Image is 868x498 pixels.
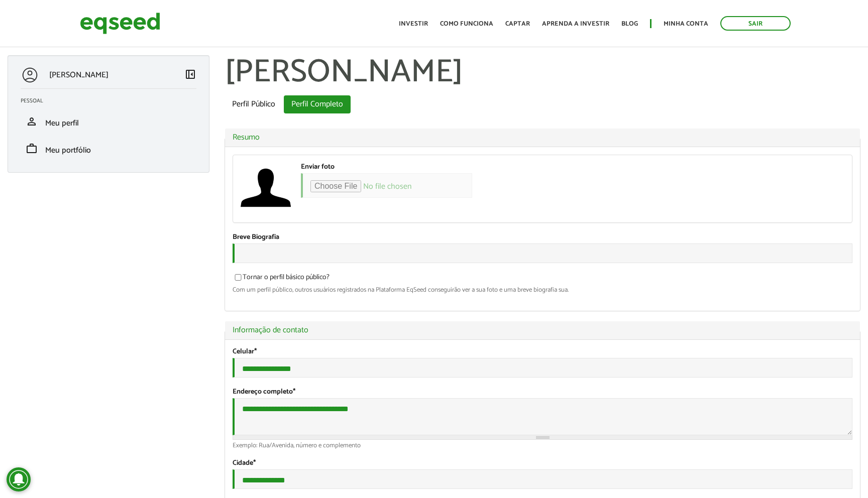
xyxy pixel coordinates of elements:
span: person [26,115,38,128]
a: Investir [399,21,428,27]
img: EqSeed [80,10,160,37]
span: Este campo é obrigatório. [293,386,295,398]
span: Meu perfil [45,116,79,130]
a: Como funciona [440,21,493,27]
span: Este campo é obrigatório. [253,457,256,469]
a: workMeu portfólio [21,143,196,155]
label: Breve Biografia [233,234,279,241]
h2: Pessoal [21,98,204,104]
label: Enviar foto [301,164,335,171]
p: [PERSON_NAME] [49,70,108,80]
span: Meu portfólio [45,144,91,157]
a: Ver perfil do usuário. [241,163,291,213]
a: Resumo [233,134,852,142]
label: Celular [233,348,257,355]
li: Meu perfil [13,108,204,135]
label: Endereço completo [233,389,295,396]
a: Perfil Público [225,95,283,113]
label: Cidade [233,460,256,467]
a: Colapsar menu [184,68,196,82]
a: Aprenda a investir [542,21,609,27]
h1: [PERSON_NAME] [225,55,860,90]
a: personMeu perfil [21,115,196,128]
a: Captar [505,21,530,27]
a: Blog [621,21,638,27]
div: Com um perfil público, outros usuários registrados na Plataforma EqSeed conseguirão ver a sua fot... [233,287,852,293]
span: Este campo é obrigatório. [254,346,257,357]
img: Foto de João Pedro Fragoso Senna de Oliveira [241,163,291,213]
label: Tornar o perfil básico público? [233,274,330,284]
a: Perfil Completo [284,95,351,113]
div: Exemplo: Rua/Avenida, número e complemento [233,442,852,449]
a: Informação de contato [233,326,852,334]
a: Sair [720,16,791,31]
li: Meu portfólio [13,135,204,162]
input: Tornar o perfil básico público? [229,274,247,281]
span: left_panel_close [184,68,196,80]
span: work [26,143,38,155]
a: Minha conta [664,21,708,27]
